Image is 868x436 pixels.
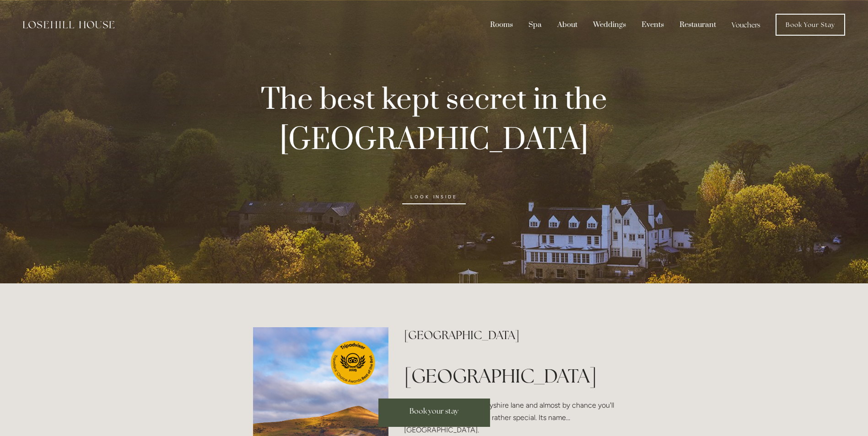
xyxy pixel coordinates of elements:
[410,406,458,416] span: Book your stay
[635,16,671,33] div: Events
[522,16,549,33] div: Spa
[776,14,845,36] a: Book Your Stay
[23,21,114,28] img: Losehill House
[586,16,633,33] div: Weddings
[673,16,723,33] div: Restaurant
[483,16,520,33] div: Rooms
[725,16,767,33] a: Vouchers
[261,81,614,159] strong: The best kept secret in the [GEOGRAPHIC_DATA]
[402,190,465,204] a: look inside
[404,327,615,343] h2: [GEOGRAPHIC_DATA]
[378,399,490,427] a: Book your stay
[550,16,584,33] div: About
[404,362,615,389] h1: [GEOGRAPHIC_DATA]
